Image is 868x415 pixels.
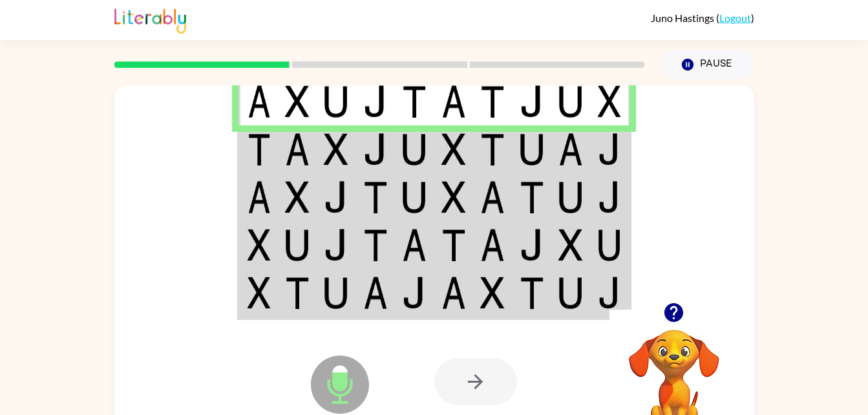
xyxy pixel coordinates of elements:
img: j [402,277,427,309]
img: x [441,133,466,165]
img: j [598,277,621,309]
img: u [598,229,621,261]
img: t [520,277,544,309]
img: a [248,181,271,213]
img: t [402,85,427,118]
img: x [558,229,583,261]
img: j [598,181,621,213]
img: j [598,133,621,165]
img: a [402,229,427,261]
img: u [324,277,348,309]
img: a [480,229,505,261]
img: a [441,277,466,309]
a: Logout [719,12,751,24]
img: u [285,229,310,261]
img: j [363,133,388,165]
img: j [520,85,544,118]
img: x [285,181,310,213]
img: x [598,85,621,118]
img: t [285,277,310,309]
img: u [558,85,583,118]
img: a [441,85,466,118]
img: j [363,85,388,118]
img: t [480,85,505,118]
img: a [363,277,388,309]
img: a [480,181,505,213]
img: a [248,85,271,118]
img: u [520,133,544,165]
img: j [324,229,348,261]
img: x [441,181,466,213]
img: t [363,229,388,261]
img: t [520,181,544,213]
img: u [558,277,583,309]
span: Juno Hastings [651,12,716,24]
img: t [363,181,388,213]
img: u [324,85,348,118]
div: ( ) [651,12,754,24]
img: j [520,229,544,261]
img: a [558,133,583,165]
img: t [248,133,271,165]
button: Pause [661,50,754,80]
img: u [558,181,583,213]
img: x [324,133,348,165]
img: a [285,133,310,165]
img: u [402,181,427,213]
img: u [402,133,427,165]
img: x [285,85,310,118]
img: x [248,277,271,309]
img: t [441,229,466,261]
img: Literably [114,5,186,34]
img: x [480,277,505,309]
img: t [480,133,505,165]
img: x [248,229,271,261]
img: j [324,181,348,213]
